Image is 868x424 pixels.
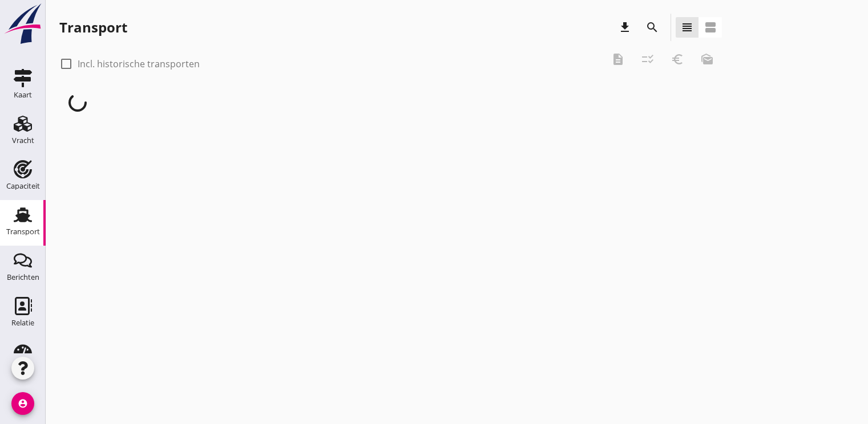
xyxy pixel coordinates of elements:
i: view_headline [680,21,694,34]
div: Vracht [12,137,34,144]
div: Transport [59,18,127,36]
label: Incl. historische transporten [78,58,200,70]
div: Transport [6,228,40,235]
i: download [618,21,632,34]
img: logo-small.a267ee39.svg [2,3,43,45]
i: view_agenda [704,21,717,34]
i: search [645,21,659,34]
div: Berichten [7,274,39,281]
div: Relatie [11,319,34,327]
div: Kaart [14,91,32,99]
i: account_circle [11,392,34,415]
div: Capaciteit [6,182,40,190]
